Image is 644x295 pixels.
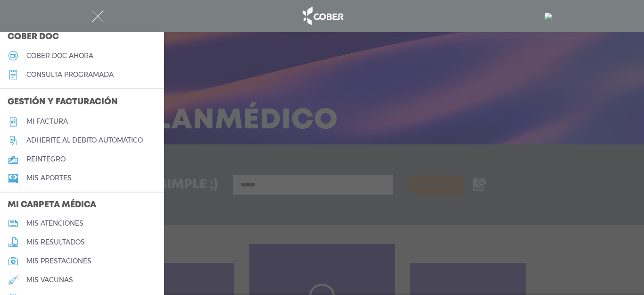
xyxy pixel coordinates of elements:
[26,71,114,79] h5: consulta programada
[26,155,66,163] h5: reintegro
[26,276,73,284] h5: mis vacunas
[26,52,93,60] h5: Cober doc ahora
[26,136,143,144] h5: Adherite al débito automático
[92,10,104,22] img: Cober_menu-close-white.svg
[297,5,347,27] img: logo_cober_home-white.png
[26,257,91,265] h5: mis prestaciones
[26,219,83,228] h5: mis atenciones
[26,174,72,182] h5: Mis aportes
[26,238,85,246] h5: mis resultados
[26,118,68,126] h5: Mi factura
[545,13,552,20] img: 1375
